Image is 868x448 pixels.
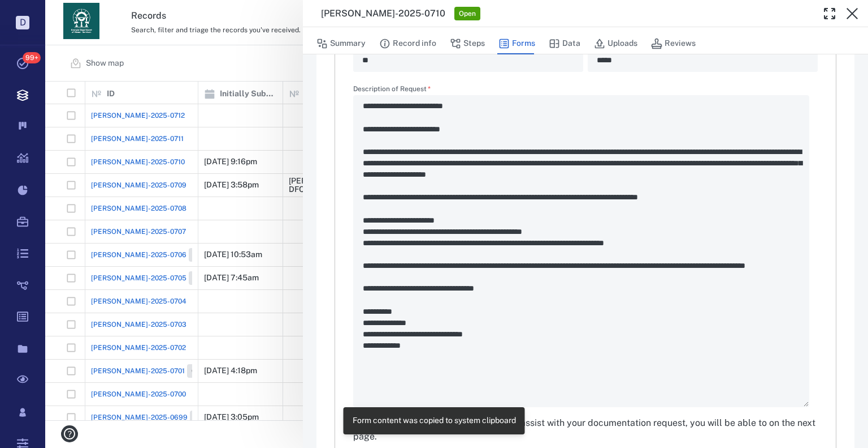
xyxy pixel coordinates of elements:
span: Help [25,8,49,18]
p: D [16,16,29,29]
button: Reviews [651,33,696,54]
div: If you would like to upload any items to assist with your documentation request, you will be able... [353,416,818,443]
span: Open [457,9,478,19]
button: Toggle Fullscreen [818,2,841,25]
button: Steps [450,33,485,54]
button: Record info [379,33,436,54]
button: Data [549,33,580,54]
label: Description of Request [353,86,818,95]
button: Uploads [594,33,637,54]
h3: [PERSON_NAME]-2025-0710 [321,7,445,20]
span: 99+ [23,52,41,63]
button: Close [841,2,863,25]
div: Form content was copied to system clipboard [353,411,516,431]
button: Summary [316,33,366,54]
button: Forms [498,33,535,54]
